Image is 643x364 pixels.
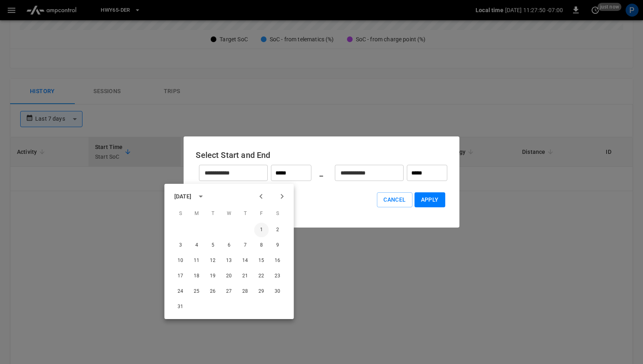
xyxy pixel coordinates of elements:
span: Monday [190,206,204,222]
button: 20 [222,269,237,283]
button: 23 [271,269,285,283]
button: 3 [173,238,188,253]
div: [DATE] [174,192,192,201]
button: 29 [254,284,269,299]
h6: Select Start and End [196,149,447,162]
span: Saturday [271,206,285,222]
button: 30 [271,284,285,299]
button: 28 [238,284,253,299]
span: Friday [254,206,269,222]
button: Apply [415,192,445,207]
button: 19 [206,269,220,283]
button: 11 [190,253,204,268]
button: 21 [238,269,253,283]
button: 31 [173,300,188,314]
button: Previous month [254,189,268,203]
button: 17 [173,269,188,283]
button: 24 [173,284,188,299]
button: 6 [222,238,237,253]
span: Tuesday [206,206,220,222]
button: 9 [271,238,285,253]
button: 22 [254,269,269,283]
span: Thursday [238,206,253,222]
button: 14 [238,253,253,268]
button: 8 [254,238,269,253]
button: 27 [222,284,237,299]
button: 26 [206,284,220,299]
button: 18 [190,269,204,283]
button: 5 [206,238,220,253]
button: calendar view is open, switch to year view [194,189,207,203]
button: 12 [206,253,220,268]
button: 16 [271,253,285,268]
button: 10 [173,253,188,268]
h6: _ [319,166,323,179]
button: Cancel [377,192,412,207]
button: Next month [275,189,289,203]
button: 2 [271,223,285,237]
span: Wednesday [222,206,237,222]
button: 7 [238,238,253,253]
span: Sunday [173,206,188,222]
button: 13 [222,253,237,268]
button: 15 [254,253,269,268]
button: 25 [190,284,204,299]
button: 4 [190,238,204,253]
button: 1 [254,223,269,237]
